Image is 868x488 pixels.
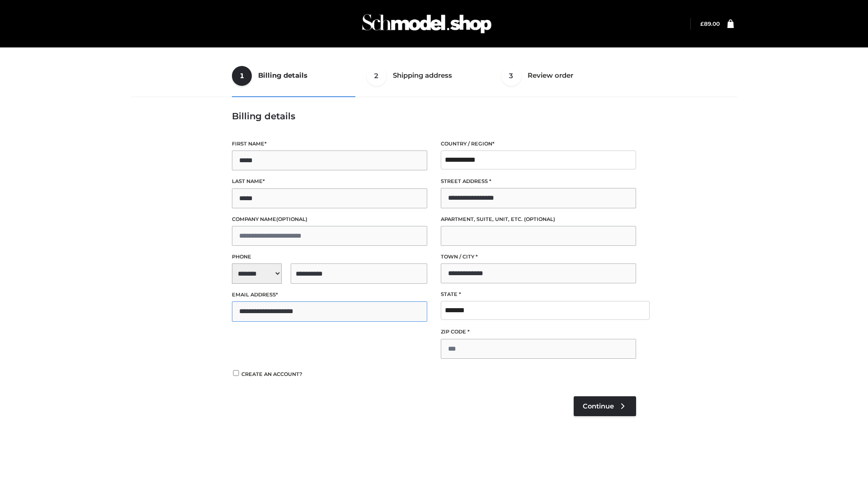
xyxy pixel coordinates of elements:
a: £89.00 [700,20,720,27]
label: Last name [232,177,427,186]
span: Create an account? [241,371,302,377]
label: ZIP Code [441,328,636,336]
label: Street address [441,177,636,186]
label: Country / Region [441,140,636,148]
bdi: 89.00 [700,20,720,27]
label: First name [232,140,427,148]
span: £ [700,20,704,27]
input: Create an account? [232,370,240,376]
label: Email address [232,291,427,299]
span: (optional) [276,216,307,222]
h3: Billing details [232,111,636,122]
span: (optional) [524,216,555,222]
img: Schmodel Admin 964 [359,6,495,42]
label: Apartment, suite, unit, etc. [441,215,636,224]
label: Town / City [441,253,636,261]
label: State [441,290,636,299]
label: Company name [232,215,427,224]
label: Phone [232,253,427,261]
span: Continue [583,402,614,410]
a: Continue [574,396,636,416]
